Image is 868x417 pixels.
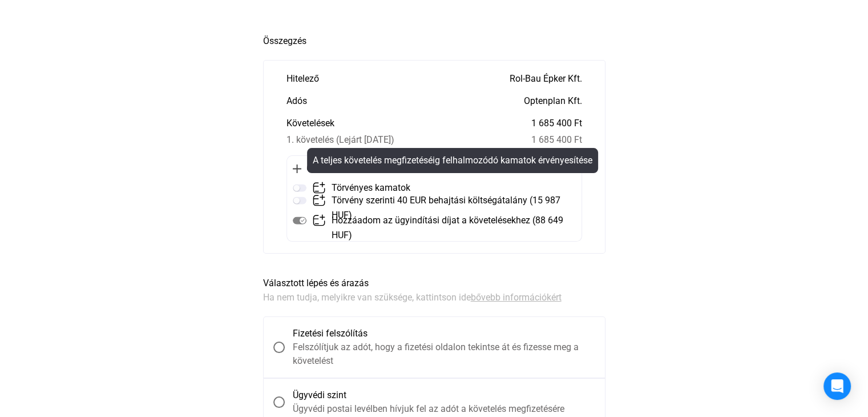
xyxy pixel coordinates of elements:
font: Hitelező [286,73,319,84]
font: Követelések [286,118,334,129]
font: Összegzés [263,35,306,46]
font: Ügyvédi szint [293,390,346,400]
font: A teljes követelés megfizetéséig felhalmozódó kamatok érvényesítése [313,155,592,166]
img: add-claim [312,194,326,207]
font: Törvényes kamatok [332,182,410,193]
font: Fizetési felszólítás [293,328,368,339]
font: Adós [286,95,307,106]
img: ki-/bekapcsolás [293,181,306,195]
font: Ügyvédi postai levélben hívjuk fel az adót a követelés megfizetésére [293,403,564,414]
font: Törvény szerinti 40 EUR behajtási költségátalány (15 987 HUF) [332,195,560,220]
a: bővebb információkért [471,294,562,302]
font: Hozzáadom az ügyindítási díjat a követelésekhez (88 649 HUF) [332,215,563,240]
img: add-claim [312,214,326,227]
div: Intercom Messenger megnyitása [823,372,851,400]
img: add-claim [312,181,326,195]
font: Választott lépés és árazás [263,278,369,288]
font: bővebb információkért [471,292,562,303]
font: 1 685 400 Ft [531,134,582,145]
font: Ha nem tudja, melyikre van szüksége, kattintson ide [263,292,471,303]
img: plusz-fekete [293,165,301,173]
font: 1. követelés (Lejárt [DATE]) [286,134,394,145]
img: bekapcsolható-letiltott [293,214,306,227]
font: Felszólítjuk az adót, hogy a fizetési oldalon tekintse át és fizesse meg a követelést [293,342,579,366]
font: 1 685 400 Ft [531,118,582,129]
font: Rol-Bau Épker Kft. [510,73,582,84]
img: ki-/bekapcsolás [293,194,306,207]
font: Optenplan Kft. [524,95,582,106]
